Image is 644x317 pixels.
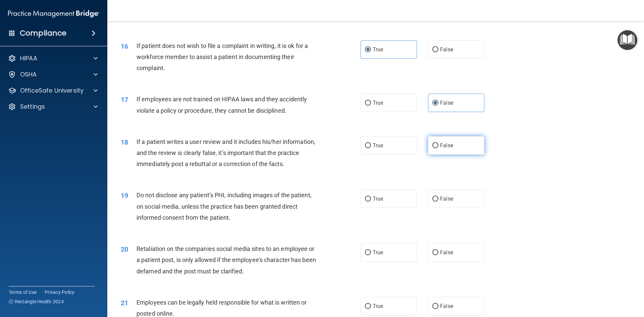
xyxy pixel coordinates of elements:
[121,245,128,253] span: 20
[121,96,128,104] span: 17
[373,46,383,53] span: True
[20,54,37,62] p: HIPAA
[365,304,371,309] input: True
[365,101,371,106] input: True
[137,42,308,71] span: If patient does not wish to file a complaint in writing, it is ok for a workforce member to assis...
[432,143,438,148] input: False
[440,46,453,53] span: False
[365,143,371,148] input: True
[373,249,383,256] span: True
[8,103,98,111] a: Settings
[121,138,128,146] span: 18
[8,70,98,78] a: OSHA
[365,47,371,52] input: True
[137,299,307,317] span: Employees can be legally held responsible for what is written or posted online.
[618,30,637,50] button: Open Resource Center
[440,196,453,202] span: False
[373,100,383,106] span: True
[365,250,371,255] input: True
[432,47,438,52] input: False
[20,103,45,111] p: Settings
[9,289,37,296] a: Terms of Use
[45,289,75,296] a: Privacy Policy
[432,304,438,309] input: False
[8,87,98,95] a: OfficeSafe University
[432,101,438,106] input: False
[440,142,453,149] span: False
[121,299,128,307] span: 21
[137,192,312,221] span: Do not disclose any patient’s PHI, including images of the patient, on social media, unless the p...
[121,42,128,50] span: 16
[20,87,84,95] p: OfficeSafe University
[121,192,128,200] span: 19
[8,54,98,62] a: HIPAA
[373,303,383,309] span: True
[20,70,37,78] p: OSHA
[137,138,315,167] span: If a patient writes a user review and it includes his/her information, and the review is clearly ...
[9,298,64,305] span: Ⓒ Rectangle Health 2024
[432,250,438,255] input: False
[440,303,453,309] span: False
[440,249,453,256] span: False
[8,7,99,20] img: PMB logo
[20,29,66,38] h4: Compliance
[137,245,316,274] span: Retaliation on the companies social media sites to an employee or a patient post, is only allowed...
[373,196,383,202] span: True
[432,197,438,202] input: False
[365,197,371,202] input: True
[137,96,307,114] span: If employees are not trained on HIPAA laws and they accidently violate a policy or procedure, the...
[373,142,383,149] span: True
[440,100,453,106] span: False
